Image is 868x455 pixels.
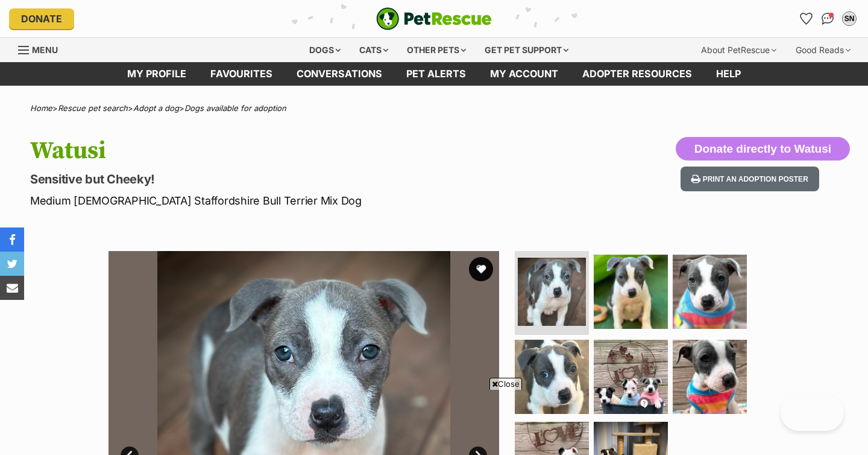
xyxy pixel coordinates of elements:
button: favourite [469,257,493,281]
a: Favourites [796,9,816,28]
span: Close [489,378,522,390]
a: My profile [115,62,198,86]
button: Donate directly to Watusi [676,137,850,161]
a: conversations [285,62,394,86]
a: Donate [9,8,74,29]
a: Favourites [198,62,285,86]
div: Get pet support [476,38,577,62]
a: Adopt a dog [133,103,179,113]
p: Medium [DEMOGRAPHIC_DATA] Staffordshire Bull Terrier Mix Dog [30,192,529,209]
a: Home [30,103,52,113]
a: Pet alerts [394,62,478,86]
div: Dogs [301,38,349,62]
img: Photo of Watusi [518,258,586,326]
div: Good Reads [787,38,859,62]
iframe: Help Scout Beacon - Open [781,395,844,431]
a: Menu [18,38,66,60]
img: Photo of Watusi [673,255,747,329]
a: Rescue pet search [58,103,128,113]
a: PetRescue [376,7,492,30]
img: Photo of Watusi [673,340,747,414]
div: Cats [351,38,397,62]
a: Conversations [818,9,837,28]
img: Photo of Watusi [594,255,668,329]
p: Sensitive but Cheeky! [30,171,529,188]
div: Other pets [398,38,474,62]
div: About PetRescue [693,38,785,62]
img: logo-e224e6f780fb5917bec1dbf3a21bbac754714ae5b6737aabdf751b685950b380.svg [376,7,492,30]
span: Menu [32,45,58,55]
img: Photo of Watusi [594,340,668,414]
img: Photo of Watusi [515,340,589,414]
a: My account [478,62,570,86]
a: Adopter resources [570,62,704,86]
button: My account [840,9,859,28]
button: Print an adoption poster [681,167,819,191]
a: Dogs available for adoption [184,103,286,113]
img: info.svg [639,398,650,409]
ul: Account quick links [796,9,859,28]
a: Help [704,62,753,86]
h1: Watusi [30,137,529,165]
div: SN [843,13,855,25]
img: chat-41dd97257d64d25036548639549fe6c8038ab92f7586957e7f3b1b290dea8141.svg [822,13,834,25]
